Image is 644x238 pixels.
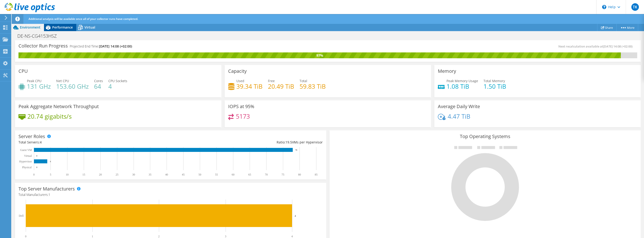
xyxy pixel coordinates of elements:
[295,149,297,151] text: 78
[18,69,28,74] h3: CPU
[438,69,456,74] h3: Memory
[15,33,64,39] h1: DE-NS-CG4153HSZ
[236,79,244,83] span: Used
[33,173,35,176] text: 0
[265,173,268,176] text: 70
[94,84,103,89] h4: 64
[18,104,99,109] h3: Peak Aggregate Network Throughput
[18,186,75,191] h3: Top Server Manufacturers
[228,69,247,74] h3: Capacity
[215,173,218,176] text: 55
[291,235,293,238] text: 4
[20,25,40,29] span: Environment
[52,25,73,29] span: Performance
[446,84,478,89] h4: 1.08 TiB
[602,5,606,9] svg: \n
[300,84,326,89] h4: 59.83 TiB
[228,104,254,109] h3: IOPS at 95%
[483,79,505,83] span: Total Memory
[446,79,478,83] span: Peak Memory Usage
[225,235,226,238] text: 3
[56,79,69,83] span: Net CPU
[282,173,284,176] text: 75
[285,140,292,144] span: 19.5
[116,173,118,176] text: 25
[36,155,37,157] text: 0
[19,160,32,163] text: Hypervisor
[70,44,132,49] h4: Projected End Time:
[248,173,251,176] text: 65
[40,140,42,144] span: 4
[108,79,127,83] span: CPU Sockets
[36,166,37,168] text: 0
[108,84,127,89] h4: 4
[558,44,635,48] span: Next recalculation available at
[18,192,323,197] h4: Total Manufacturers:
[149,173,151,176] text: 35
[182,173,185,176] text: 45
[158,235,160,238] text: 2
[597,24,617,31] a: Share
[448,114,470,119] h4: 4.47 TiB
[631,3,639,11] span: TK
[50,173,51,176] text: 5
[27,114,72,119] h4: 20.74 gigabits/s
[27,79,41,83] span: Peak CPU
[300,79,307,83] span: Total
[315,173,318,176] text: 85
[25,235,26,238] text: 0
[438,104,480,109] h3: Average Daily Write
[84,25,95,29] span: Virtual
[66,173,69,176] text: 10
[268,84,294,89] h4: 20.49 TiB
[171,140,323,145] div: Ratio: VMs per Hypervisor
[236,114,250,119] h4: 5173
[18,53,621,58] div: 97%
[165,173,168,176] text: 40
[56,84,89,89] h4: 153.60 GHz
[48,192,50,197] span: 1
[24,154,32,157] text: Virtual
[92,235,93,238] text: 1
[232,173,234,176] text: 60
[99,173,102,176] text: 20
[99,44,132,48] span: [DATE] 14:08 (+02:00)
[268,79,275,83] span: Free
[603,44,633,48] span: [DATE] 14:08 (+02:00)
[236,84,263,89] h4: 39.34 TiB
[82,173,85,176] text: 15
[19,214,24,217] text: Dell
[22,166,32,169] text: Physical
[20,148,32,152] text: Guest VM
[483,84,506,89] h4: 1.50 TiB
[27,84,51,89] h4: 131 GHz
[50,160,51,163] text: 4
[298,173,301,176] text: 80
[29,17,138,21] span: Additional analysis will be available once all of your collector runs have completed.
[132,173,135,176] text: 30
[18,140,171,145] div: Total Servers:
[198,173,201,176] text: 50
[94,79,103,83] span: Cores
[616,24,638,31] a: More
[295,214,296,217] text: 4
[333,134,637,139] h3: Top Operating Systems
[18,134,45,139] h3: Server Roles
